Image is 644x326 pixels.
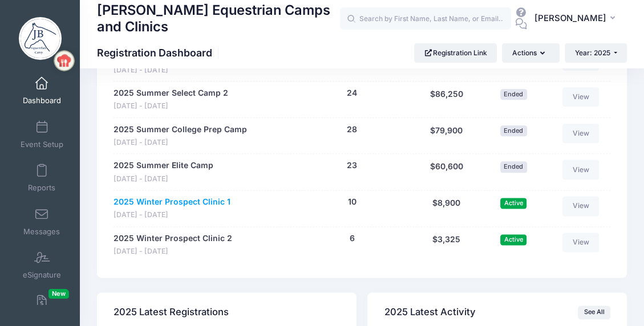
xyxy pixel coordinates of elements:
span: eSignature [23,271,61,280]
span: [DATE] - [DATE] [114,246,232,257]
button: 23 [347,160,357,172]
a: Dashboard [15,71,69,111]
span: Messages [23,227,60,237]
a: eSignature [15,245,69,285]
button: [PERSON_NAME] [527,6,627,32]
button: Year: 2025 [565,43,627,63]
a: View [562,124,599,143]
span: Year: 2025 [575,48,610,57]
span: Active [500,234,526,245]
a: View [562,160,599,179]
span: [PERSON_NAME] [534,12,606,25]
span: Dashboard [23,96,61,106]
a: View [562,196,599,215]
a: 2025 Winter Prospect Clinic 1 [114,196,230,208]
div: $8,900 [412,196,481,221]
div: $60,600 [412,160,481,184]
span: [DATE] - [DATE] [114,137,247,148]
h1: Registration Dashboard [97,47,222,59]
a: Registration Link [414,43,497,63]
a: View [562,233,599,252]
input: Search by First Name, Last Name, or Email... [340,7,511,30]
span: Reports [28,184,55,193]
a: See All [578,305,610,319]
span: [DATE] - [DATE] [114,174,213,185]
a: 2025 Summer Elite Camp [114,160,213,172]
span: Event Setup [21,140,63,149]
a: 2025 Summer Select Camp 2 [114,87,228,99]
button: Actions [502,43,559,63]
button: 24 [347,87,357,99]
span: Active [500,198,526,209]
button: 6 [350,233,355,244]
button: 10 [348,196,357,208]
span: Ended [500,161,527,172]
div: $86,250 [412,87,481,112]
h1: [PERSON_NAME] Equestrian Camps and Clinics [97,1,340,36]
a: View [562,87,599,107]
span: [DATE] - [DATE] [114,210,230,221]
img: Jessica Braswell Equestrian Camps and Clinics [19,17,62,60]
span: Ended [500,89,527,100]
span: New [48,289,69,299]
span: [DATE] - [DATE] [114,65,225,76]
button: 28 [347,124,357,136]
span: [DATE] - [DATE] [114,101,228,112]
a: 2025 Winter Prospect Clinic 2 [114,233,232,244]
div: $3,325 [412,233,481,257]
a: 2025 Summer College Prep Camp [114,124,247,136]
span: Ended [500,125,527,136]
div: $79,900 [412,124,481,148]
a: Event Setup [15,115,69,154]
a: Messages [15,202,69,242]
a: Reports [15,158,69,198]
